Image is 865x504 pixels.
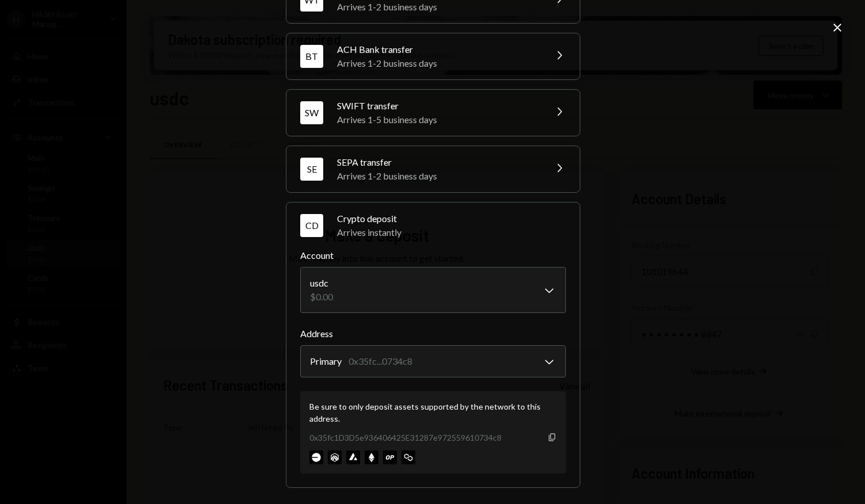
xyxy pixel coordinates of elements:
button: BTACH Bank transferArrives 1-2 business days [286,33,580,79]
div: Arrives instantly [337,226,566,239]
img: base-mainnet [309,450,323,464]
img: optimism-mainnet [383,450,397,464]
img: arbitrum-mainnet [328,450,342,464]
div: Arrives 1-2 business days [337,169,538,183]
button: Address [300,345,566,377]
img: polygon-mainnet [401,450,415,464]
div: 0x35fc1D3D5e936406425E31287e972559610734c8 [309,432,502,444]
div: SEPA transfer [337,155,538,169]
img: ethereum-mainnet [365,450,378,464]
div: CDCrypto depositArrives instantly [300,249,566,474]
div: SWIFT transfer [337,99,538,113]
button: Account [300,267,566,313]
div: ACH Bank transfer [337,43,538,56]
div: Crypto deposit [337,212,566,226]
button: SWSWIFT transferArrives 1-5 business days [286,90,580,136]
img: avalanche-mainnet [346,450,360,464]
div: Be sure to only deposit assets supported by the network to this address. [309,400,557,425]
div: SE [300,158,323,181]
div: Arrives 1-2 business days [337,56,538,70]
div: BT [300,45,323,68]
label: Address [300,327,566,341]
button: CDCrypto depositArrives instantly [286,203,580,249]
div: CD [300,214,323,237]
div: 0x35fc...0734c8 [349,354,412,368]
label: Account [300,249,566,262]
button: SESEPA transferArrives 1-2 business days [286,146,580,192]
div: SW [300,101,323,124]
div: Arrives 1-5 business days [337,113,538,127]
